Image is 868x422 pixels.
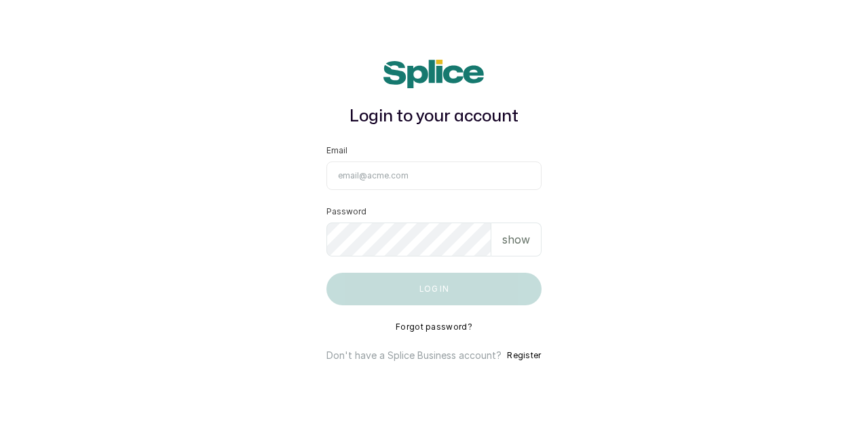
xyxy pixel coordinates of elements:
[396,322,472,332] button: Forgot password?
[326,273,541,305] button: Log in
[326,206,366,217] label: Password
[326,145,347,156] label: Email
[507,349,541,362] button: Register
[326,161,541,190] input: email@acme.com
[502,231,530,248] p: show
[326,104,541,129] h1: Login to your account
[326,349,502,362] p: Don't have a Splice Business account?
